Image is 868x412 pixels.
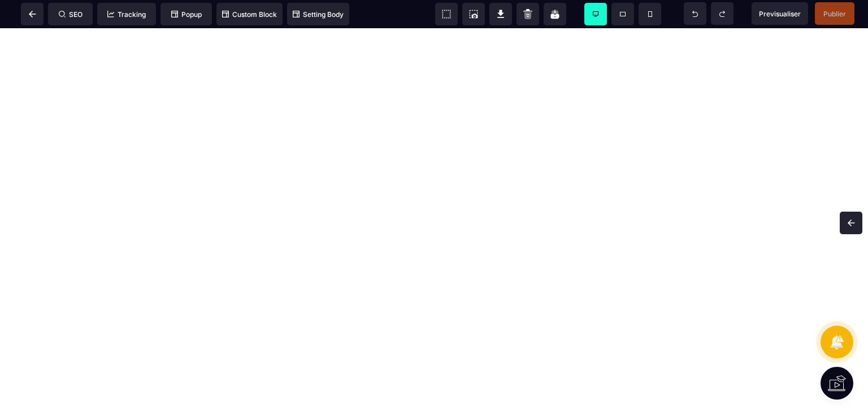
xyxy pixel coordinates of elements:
span: Screenshot [462,3,485,25]
span: Preview [752,2,808,25]
span: Custom Block [222,10,277,19]
span: SEO [59,10,83,19]
span: Setting Body [293,10,344,19]
span: Tracking [107,10,146,19]
span: Popup [171,10,202,19]
span: View components [435,3,458,25]
span: Previsualiser [759,10,801,18]
span: Publier [823,10,846,18]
